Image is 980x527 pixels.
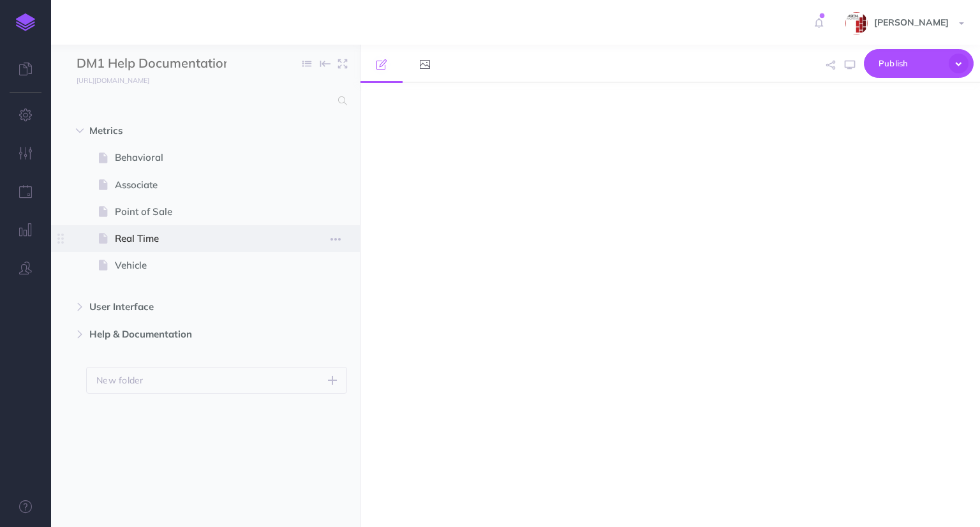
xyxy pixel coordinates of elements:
[115,204,283,219] span: Point of Sale
[845,12,868,34] img: 963b7845a8a497f0a7f4e6d236d6f81b.jpg
[77,76,149,85] small: [URL][DOMAIN_NAME]
[16,13,35,31] img: logo-mark.svg
[86,367,347,394] button: New folder
[89,123,267,138] span: Metrics
[115,231,283,246] span: Real Time
[51,73,162,86] a: [URL][DOMAIN_NAME]
[879,54,942,73] span: Publish
[77,89,330,112] input: Search
[89,299,267,315] span: User Interface
[96,373,144,387] p: New folder
[115,177,283,193] span: Associate
[868,17,955,28] span: [PERSON_NAME]
[115,150,283,165] span: Behavioral
[864,49,974,78] button: Publish
[89,327,267,342] span: Help & Documentation
[115,258,283,273] span: Vehicle
[77,54,226,73] input: Documentation Name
